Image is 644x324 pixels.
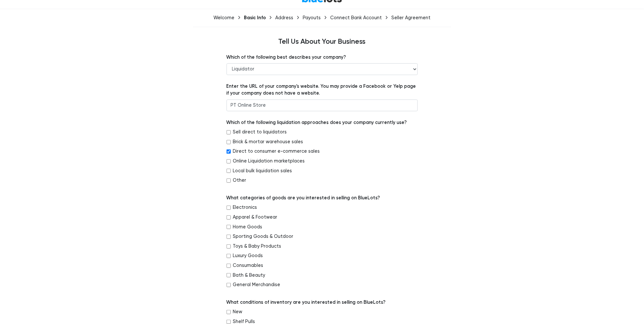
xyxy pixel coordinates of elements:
[233,308,243,316] label: New
[227,320,231,324] input: Shelf Pulls
[233,158,305,165] label: Online Liquidation marketplaces
[227,130,231,134] input: Sell direct to liquidators
[227,225,231,229] input: Home Goods
[233,233,294,240] label: Sporting Goods & Outdoor
[391,15,431,21] div: Seller Agreement
[244,15,266,21] div: Basic Info
[227,54,346,61] label: Which of the following best describes your company?
[233,214,278,221] label: Apparel & Footwear
[233,272,265,279] label: Bath & Beauty
[233,177,246,184] label: Other
[227,149,231,154] input: Direct to consumer e-commerce sales
[227,273,231,277] input: Bath & Beauty
[233,224,263,231] label: Home Goods
[275,15,293,21] div: Address
[233,167,292,175] label: Local bulk liquidation sales
[227,235,231,239] input: Sporting Goods & Outdoor
[227,299,386,306] label: What conditions of inventory are you interested in selling on BlueLots?
[330,15,382,21] div: Connect Bank Account
[227,83,418,97] label: Enter the URL of your company's website. You may provide a Facebook or Yelp page if your company ...
[233,204,257,211] label: Electronics
[227,310,231,314] input: New
[227,140,231,144] input: Brick & mortar warehouse sales
[233,129,287,136] label: Sell direct to liquidators
[233,252,263,259] label: Luxury Goods
[233,243,281,250] label: Toys & Baby Products
[126,38,518,46] h4: Tell Us About Your Business
[233,262,263,269] label: Consumables
[213,15,234,21] div: Welcome
[227,169,231,173] input: Local bulk liquidation sales
[227,283,231,287] input: General Merchandise
[303,15,321,21] div: Payouts
[227,215,231,220] input: Apparel & Footwear
[227,194,380,202] label: What categories of goods are you interested in selling on BlueLots?
[227,206,231,210] input: Electronics
[227,178,231,183] input: Other
[227,159,231,163] input: Online Liquidation marketplaces
[227,119,407,126] label: Which of the following liquidation approaches does your company currently use?
[227,244,231,249] input: Toys & Baby Products
[227,264,231,268] input: Consumables
[233,138,303,146] label: Brick & mortar warehouse sales
[233,281,280,288] label: General Merchandise
[233,148,320,155] label: Direct to consumer e-commerce sales
[227,254,231,258] input: Luxury Goods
